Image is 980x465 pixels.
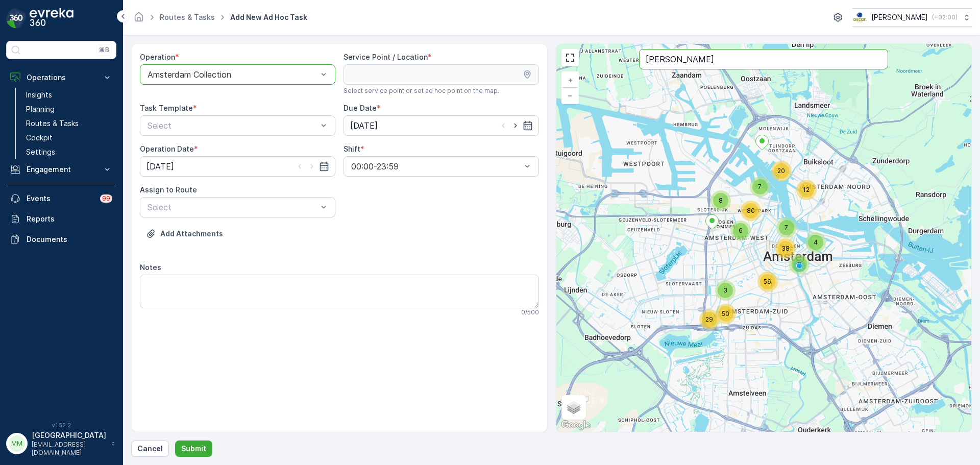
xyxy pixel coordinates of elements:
[852,12,867,23] img: basis-logo_rgb2x.png
[747,207,755,214] span: 80
[160,229,223,239] p: Add Attachments
[140,104,193,112] label: Task Template
[559,419,593,432] a: Open this area in Google Maps (opens a new window)
[764,278,771,285] span: 56
[175,440,212,457] button: Submit
[559,419,593,432] img: Google
[32,440,106,457] p: [EMAIL_ADDRESS][DOMAIN_NAME]
[568,91,573,100] span: −
[757,272,778,292] div: 56
[27,72,96,83] p: Operations
[719,197,723,204] span: 8
[562,88,578,103] a: Zoom Out
[148,201,317,213] p: Select
[796,180,817,200] div: 12
[789,254,810,275] div: 8
[722,310,729,317] span: 50
[228,12,309,22] span: Add New Ad Hoc Task
[140,144,194,153] label: Operation Date
[22,145,116,159] a: Settings
[797,260,801,268] span: 8
[6,188,116,209] a: Events99
[140,156,335,177] input: dd/mm/yyyy
[140,226,229,242] button: Upload File
[6,430,116,457] button: MM[GEOGRAPHIC_DATA][EMAIL_ADDRESS][DOMAIN_NAME]
[871,12,928,22] p: [PERSON_NAME]
[30,8,73,29] img: logo_dark-DEwI_e13.png
[699,309,720,330] div: 29
[781,244,790,252] span: 38
[723,286,727,294] span: 3
[785,224,788,231] span: 7
[9,435,25,452] div: MM
[26,133,53,143] p: Cockpit
[22,116,116,131] a: Routes & Tasks
[140,185,197,194] label: Assign to Route
[140,53,175,61] label: Operation
[6,422,116,428] span: v 1.52.2
[26,118,79,129] p: Routes & Tasks
[6,159,116,180] button: Engagement
[26,90,52,100] p: Insights
[716,304,736,324] div: 50
[730,221,751,241] div: 6
[344,144,360,153] label: Shift
[344,115,539,136] input: dd/mm/yyyy
[27,214,112,224] p: Reports
[710,190,731,211] div: 8
[344,104,377,112] label: Due Date
[27,164,96,175] p: Engagement
[148,119,317,132] p: Select
[705,315,713,323] span: 29
[562,396,585,419] a: Layers
[181,444,206,454] p: Submit
[932,13,958,21] p: ( +02:00 )
[26,147,55,157] p: Settings
[715,280,736,301] div: 3
[22,88,116,102] a: Insights
[137,444,163,454] p: Cancel
[568,76,573,84] span: +
[775,238,796,259] div: 38
[6,67,116,88] button: Operations
[741,201,761,221] div: 80
[776,217,797,238] div: 7
[814,238,818,246] span: 4
[140,263,161,272] label: Notes
[27,193,94,204] p: Events
[750,177,770,197] div: 7
[102,194,110,203] p: 99
[739,227,743,234] span: 6
[6,8,27,29] img: logo
[131,440,169,457] button: Cancel
[99,46,109,54] p: ⌘B
[758,183,762,190] span: 7
[133,15,144,24] a: Homepage
[32,430,106,440] p: [GEOGRAPHIC_DATA]
[771,161,792,181] div: 20
[344,53,428,61] label: Service Point / Location
[26,104,55,114] p: Planning
[344,87,499,95] span: Select service point or set ad hoc point on the map.
[27,234,112,244] p: Documents
[6,229,116,250] a: Documents
[521,308,539,316] p: 0 / 500
[6,209,116,229] a: Reports
[777,167,785,175] span: 20
[22,131,116,145] a: Cockpit
[562,72,578,88] a: Zoom In
[639,49,888,69] input: Search address or service points
[803,186,810,193] span: 12
[160,13,215,21] a: Routes & Tasks
[852,8,972,27] button: [PERSON_NAME](+02:00)
[22,102,116,116] a: Planning
[805,232,826,253] div: 4
[562,50,578,65] a: View Fullscreen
